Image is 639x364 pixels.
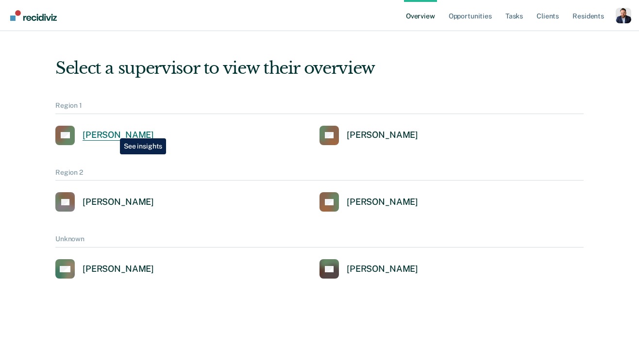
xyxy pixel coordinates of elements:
[83,197,154,208] div: [PERSON_NAME]
[83,264,154,275] div: [PERSON_NAME]
[55,126,154,145] a: [PERSON_NAME]
[55,58,584,78] div: Select a supervisor to view their overview
[319,259,418,279] a: [PERSON_NAME]
[319,126,418,145] a: [PERSON_NAME]
[55,168,584,181] div: Region 2
[616,8,631,23] button: Profile dropdown button
[83,130,154,141] div: [PERSON_NAME]
[55,235,584,248] div: Unknown
[347,264,418,275] div: [PERSON_NAME]
[347,197,418,208] div: [PERSON_NAME]
[55,192,154,212] a: [PERSON_NAME]
[347,130,418,141] div: [PERSON_NAME]
[319,192,418,212] a: [PERSON_NAME]
[10,10,57,21] img: Recidiviz
[55,259,154,279] a: [PERSON_NAME]
[55,101,584,114] div: Region 1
